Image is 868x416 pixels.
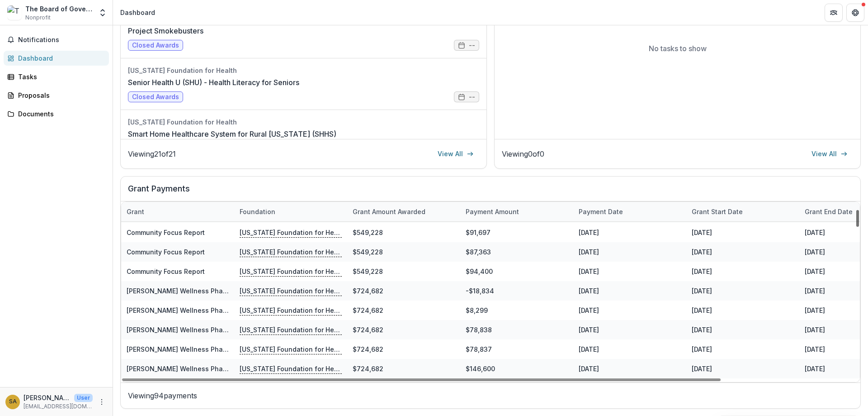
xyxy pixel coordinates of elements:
[127,306,236,314] a: [PERSON_NAME] Wellness Phase II
[18,72,102,81] div: Tasks
[128,129,336,139] a: Smart Home Healthcare System for Rural [US_STATE] (SHHS)
[686,223,799,242] div: [DATE]
[460,262,573,281] div: $94,400
[4,88,109,103] a: Proposals
[686,301,799,320] div: [DATE]
[460,202,573,221] div: Payment Amount
[240,227,342,237] p: [US_STATE] Foundation for Health
[127,229,205,236] a: Community Focus Report
[7,5,22,20] img: The Board of Governors of Missouri State University
[686,202,799,221] div: Grant start date
[686,242,799,262] div: [DATE]
[127,287,236,295] a: [PERSON_NAME] Wellness Phase II
[686,262,799,281] div: [DATE]
[117,6,159,19] nav: breadcrumb
[25,4,93,14] div: The Board of Governors of [US_STATE][GEOGRAPHIC_DATA]
[347,262,460,281] div: $549,228
[128,77,299,88] a: Senior Health U (SHU) - Health Literacy for Seniors
[9,399,17,405] div: Shannon Ailor
[460,359,573,378] div: $146,600
[573,202,686,221] div: Payment date
[649,43,707,54] p: No tasks to show
[573,301,686,320] div: [DATE]
[127,248,205,256] a: Community Focus Report
[128,184,853,201] h2: Grant Payments
[573,207,628,216] div: Payment date
[24,393,71,402] p: [PERSON_NAME]
[686,378,799,398] div: [DATE]
[460,320,573,339] div: $78,838
[573,223,686,242] div: [DATE]
[686,281,799,301] div: [DATE]
[24,402,93,411] p: [EMAIL_ADDRESS][DOMAIN_NAME]
[347,339,460,359] div: $724,682
[240,305,342,315] p: [US_STATE] Foundation for Health
[573,281,686,301] div: [DATE]
[240,266,342,276] p: [US_STATE] Foundation for Health
[825,4,843,22] button: Partners
[799,207,858,216] div: Grant end date
[573,359,686,378] div: [DATE]
[347,320,460,339] div: $724,682
[240,247,342,257] p: [US_STATE] Foundation for Health
[128,390,853,401] p: Viewing 94 payments
[96,397,107,407] button: More
[686,359,799,378] div: [DATE]
[18,53,102,63] div: Dashboard
[234,202,347,221] div: Foundation
[4,51,109,66] a: Dashboard
[74,394,93,402] p: User
[121,202,234,221] div: Grant
[240,286,342,296] p: [US_STATE] Foundation for Health
[686,320,799,339] div: [DATE]
[128,25,203,36] a: Project Smokebusters
[96,4,109,22] button: Open entity switcher
[240,325,342,335] p: [US_STATE] Foundation for Health
[432,147,479,161] a: View All
[460,339,573,359] div: $78,837
[573,262,686,281] div: [DATE]
[240,363,342,373] p: [US_STATE] Foundation for Health
[347,223,460,242] div: $549,228
[347,202,460,221] div: Grant amount awarded
[4,106,109,121] a: Documents
[573,320,686,339] div: [DATE]
[806,147,853,161] a: View All
[686,339,799,359] div: [DATE]
[846,4,864,22] button: Get Help
[240,344,342,354] p: [US_STATE] Foundation for Health
[234,207,281,216] div: Foundation
[25,14,51,22] span: Nonprofit
[460,301,573,320] div: $8,299
[127,365,236,373] a: [PERSON_NAME] Wellness Phase II
[686,207,748,216] div: Grant start date
[18,91,102,100] div: Proposals
[573,339,686,359] div: [DATE]
[127,268,205,275] a: Community Focus Report
[128,148,176,159] p: Viewing 21 of 21
[460,207,524,216] div: Payment Amount
[127,326,236,334] a: [PERSON_NAME] Wellness Phase II
[120,8,155,17] div: Dashboard
[347,359,460,378] div: $724,682
[4,33,109,47] button: Notifications
[347,242,460,262] div: $549,228
[121,207,150,216] div: Grant
[502,148,544,159] p: Viewing 0 of 0
[4,69,109,84] a: Tasks
[460,223,573,242] div: $91,697
[18,109,102,119] div: Documents
[460,281,573,301] div: -$18,834
[460,242,573,262] div: $87,363
[18,36,105,44] span: Notifications
[573,242,686,262] div: [DATE]
[347,301,460,320] div: $724,682
[127,345,236,353] a: [PERSON_NAME] Wellness Phase II
[347,281,460,301] div: $724,682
